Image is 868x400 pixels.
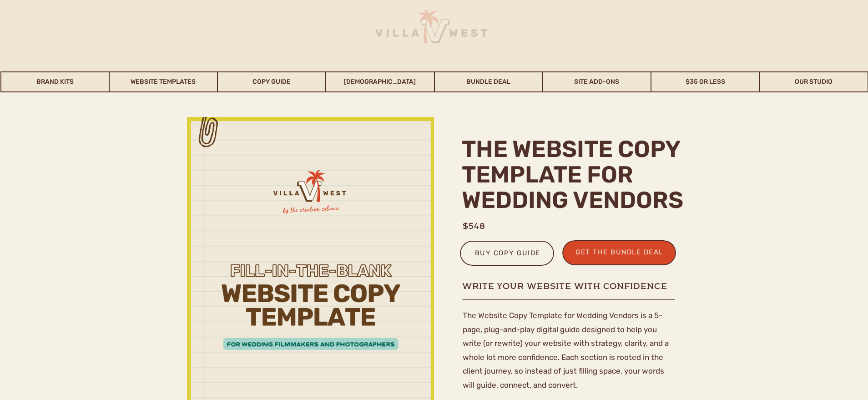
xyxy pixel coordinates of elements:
[651,71,759,92] a: $35 or Less
[463,220,511,232] h1: $548
[760,71,867,92] a: Our Studio
[110,71,217,92] a: Website Templates
[1,71,109,92] a: Brand Kits
[543,71,651,92] a: Site Add-Ons
[462,137,742,211] h2: The Website Copy Template for Wedding Vendors
[462,281,679,304] h1: Write Your Website With Confidence
[435,71,542,92] a: Bundle Deal
[326,71,434,92] a: [DEMOGRAPHIC_DATA]
[218,71,325,92] a: Copy Guide
[471,247,544,262] a: buy copy guide
[571,246,668,261] a: get the bundle deal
